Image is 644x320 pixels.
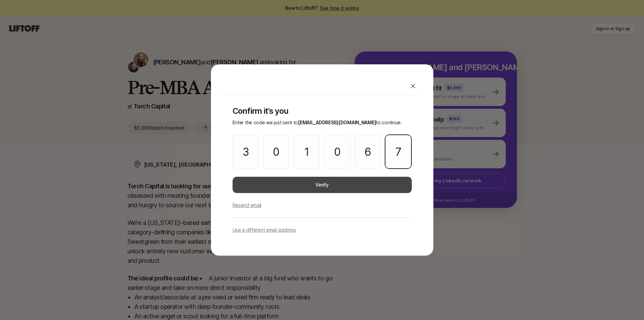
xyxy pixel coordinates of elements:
p: Resend email [233,201,262,209]
input: Please enter OTP character 3 [293,135,320,169]
input: Please enter OTP character 2 [263,135,289,169]
button: Verify [233,177,412,193]
p: Enter the code we just sent to to continue. [233,119,412,127]
input: Please enter OTP character 5 [355,135,381,169]
input: Please enter OTP character 6 [385,135,411,169]
p: Confirm it's you [233,106,412,116]
input: Please enter OTP character 4 [324,135,350,169]
span: [EMAIL_ADDRESS][DOMAIN_NAME] [298,120,376,125]
input: Please enter OTP character 1 [233,135,259,169]
p: Use a different email address [233,226,296,234]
